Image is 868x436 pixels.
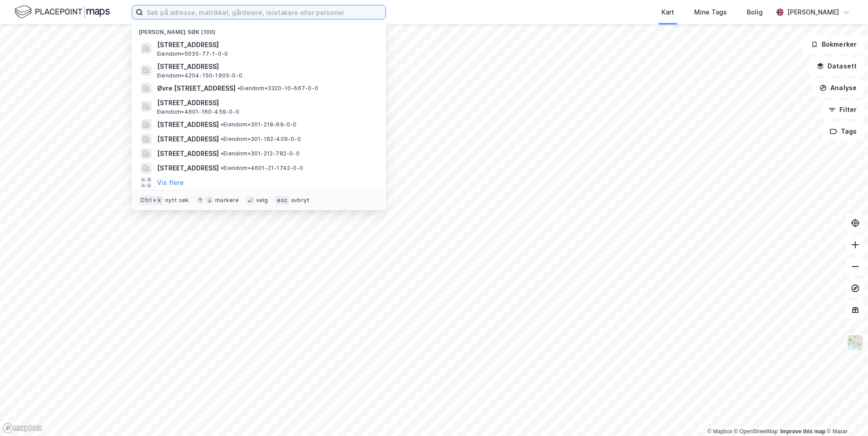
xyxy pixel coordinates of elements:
a: Mapbox [707,428,732,435]
span: [STREET_ADDRESS] [157,39,375,50]
span: • [221,165,223,171]
a: Mapbox homepage [3,423,43,433]
button: Vis flere [157,177,184,188]
div: velg [256,197,268,204]
div: Ctrl + k [139,196,163,205]
span: • [221,136,223,142]
img: logo.f888ab2527a4732fd821a326f86c7f29.svg [15,4,110,20]
span: [STREET_ADDRESS] [157,119,219,130]
div: Bolig [747,7,763,18]
span: [STREET_ADDRESS] [157,163,219,174]
span: Eiendom • 4601-160-459-0-0 [157,108,239,116]
div: avbryt [291,197,310,204]
span: [STREET_ADDRESS] [157,134,219,145]
button: Datasett [809,57,864,75]
img: Z [847,334,864,351]
button: Filter [821,101,864,119]
span: • [221,150,223,157]
span: Eiendom • 4601-21-1742-0-0 [221,165,303,172]
div: nytt søk [165,197,189,204]
button: Bokmerker [803,35,864,53]
button: Tags [822,122,864,140]
span: Eiendom • 3320-10-667-0-0 [237,85,318,92]
div: esc [275,196,289,205]
div: markere [215,197,239,204]
span: Eiendom • 301-182-409-0-0 [221,136,301,143]
span: • [221,121,223,128]
span: [STREET_ADDRESS] [157,61,375,72]
div: Mine Tags [694,7,727,18]
span: [STREET_ADDRESS] [157,97,375,108]
span: [STREET_ADDRESS] [157,148,219,159]
span: Eiendom • 5035-77-1-0-0 [157,50,228,58]
a: OpenStreetMap [734,428,778,435]
span: Eiendom • 301-218-69-0-0 [221,121,297,128]
span: • [237,85,240,92]
div: [PERSON_NAME] [787,7,839,18]
iframe: Chat Widget [823,392,868,436]
span: Eiendom • 4204-150-1905-0-0 [157,72,242,79]
div: Kart [661,7,674,18]
button: Analyse [812,79,864,97]
a: Improve this map [780,428,825,435]
div: [PERSON_NAME] søk (100) [132,21,386,38]
span: Øvre [STREET_ADDRESS] [157,83,236,94]
span: Eiendom • 301-212-782-0-0 [221,150,300,157]
input: Søk på adresse, matrikkel, gårdeiere, leietakere eller personer [143,5,385,19]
